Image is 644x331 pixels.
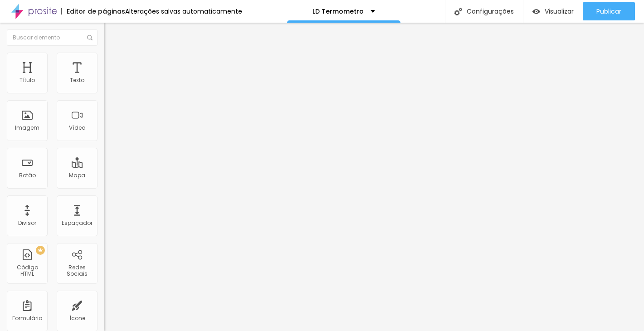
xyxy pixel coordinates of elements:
img: Icone [87,35,93,40]
div: Vídeo [69,125,85,131]
img: Icone [454,8,462,15]
button: Visualizar [523,2,583,20]
div: Ícone [69,315,85,321]
div: Imagem [15,125,39,131]
div: Alterações salvas automaticamente [125,8,242,15]
div: Código HTML [9,264,45,277]
span: Visualizar [545,8,574,15]
img: view-1.svg [532,8,540,15]
div: Formulário [12,315,42,321]
div: Texto [70,77,84,83]
div: Botão [19,172,36,179]
div: Redes Sociais [59,264,95,277]
div: Título [20,77,35,83]
div: Editor de páginas [61,8,125,15]
iframe: Editor [104,23,644,331]
button: Publicar [583,2,635,20]
span: Publicar [596,8,621,15]
p: LD Termometro [312,8,364,15]
div: Divisor [18,220,36,226]
div: Espaçador [62,220,93,226]
input: Buscar elemento [7,29,98,46]
div: Mapa [69,172,85,179]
